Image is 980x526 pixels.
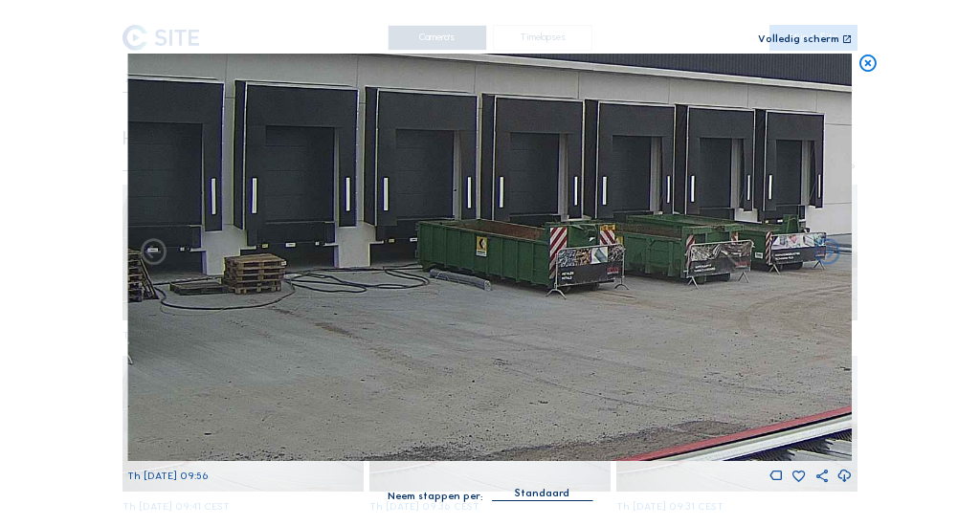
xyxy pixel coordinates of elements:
div: Volledig scherm [758,34,839,46]
img: Image [127,54,852,461]
div: Standaard [515,485,569,502]
div: Standaard [492,485,591,500]
i: Forward [138,237,168,268]
span: Th [DATE] 09:56 [127,470,209,482]
i: Back [812,237,842,268]
div: Neem stappen per: [388,492,482,502]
